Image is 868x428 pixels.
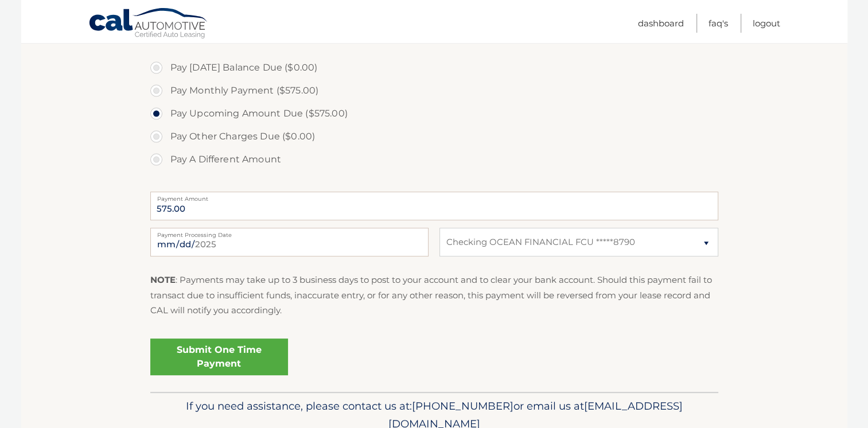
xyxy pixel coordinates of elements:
[150,102,718,125] label: Pay Upcoming Amount Due ($575.00)
[638,14,684,33] a: Dashboard
[150,192,718,220] input: Payment Amount
[150,338,288,375] a: Submit One Time Payment
[150,228,429,256] input: Payment Date
[150,273,718,318] p: : Payments may take up to 3 business days to post to your account and to clear your bank account....
[88,7,209,41] a: Cal Automotive
[150,192,718,201] label: Payment Amount
[150,125,718,148] label: Pay Other Charges Due ($0.00)
[709,14,728,33] a: FAQ's
[150,228,429,237] label: Payment Processing Date
[150,274,176,285] strong: NOTE
[150,56,718,79] label: Pay [DATE] Balance Due ($0.00)
[412,399,513,413] span: [PHONE_NUMBER]
[753,14,780,33] a: Logout
[150,148,718,171] label: Pay A Different Amount
[150,79,718,102] label: Pay Monthly Payment ($575.00)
